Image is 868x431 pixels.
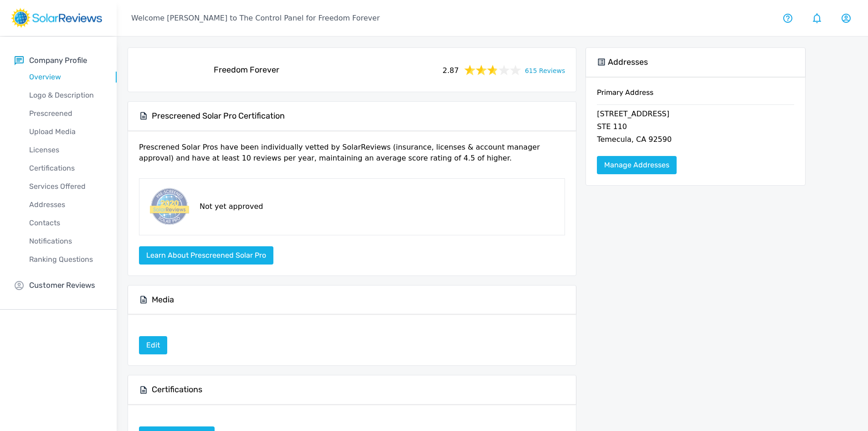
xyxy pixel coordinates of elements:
p: Overview [15,72,117,83]
p: Company Profile [29,55,87,66]
h5: Addresses [608,57,648,68]
img: prescreened-badge.png [147,186,190,228]
p: Welcome [PERSON_NAME] to The Control Panel for Freedom Forever [131,13,380,24]
span: 2.87 [442,63,459,76]
a: Upload Media [15,123,117,141]
p: Prescrened Solar Pros have been individually vetted by SolarReviews (insurance, licenses & accoun... [139,142,565,171]
p: Services Offered [15,181,117,192]
h5: Certifications [152,384,202,395]
p: Prescreened [15,108,117,119]
a: Edit [139,336,167,354]
h5: Media [152,295,174,305]
p: Licenses [15,145,117,156]
p: Temecula, CA 92590 [597,134,794,147]
a: Licenses [15,141,117,159]
p: [STREET_ADDRESS] [597,109,794,121]
a: Prescreened [15,104,117,123]
p: Logo & Description [15,90,117,101]
a: Overview [15,68,117,86]
h6: Primary Address [597,88,794,104]
a: Edit [139,341,167,349]
a: Manage Addresses [597,156,677,174]
p: Addresses [15,199,117,210]
button: Learn about Prescreened Solar Pro [139,246,273,265]
a: Notifications [15,232,117,250]
a: Ranking Questions [15,250,117,269]
p: Contacts [15,218,117,228]
a: 615 Reviews [525,64,565,76]
p: Certifications [15,163,117,174]
p: Ranking Questions [15,254,117,265]
h5: Prescreened Solar Pro Certification [152,111,285,121]
p: Not yet approved [200,201,263,212]
a: Certifications [15,159,117,177]
p: Notifications [15,236,117,247]
p: STE 110 [597,121,794,134]
p: Customer Reviews [29,280,95,291]
a: Logo & Description [15,86,117,104]
a: Services Offered [15,177,117,196]
h5: Freedom Forever [214,65,279,75]
a: Addresses [15,196,117,214]
a: Contacts [15,214,117,232]
p: Upload Media [15,126,117,137]
a: Learn about Prescreened Solar Pro [139,251,273,260]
